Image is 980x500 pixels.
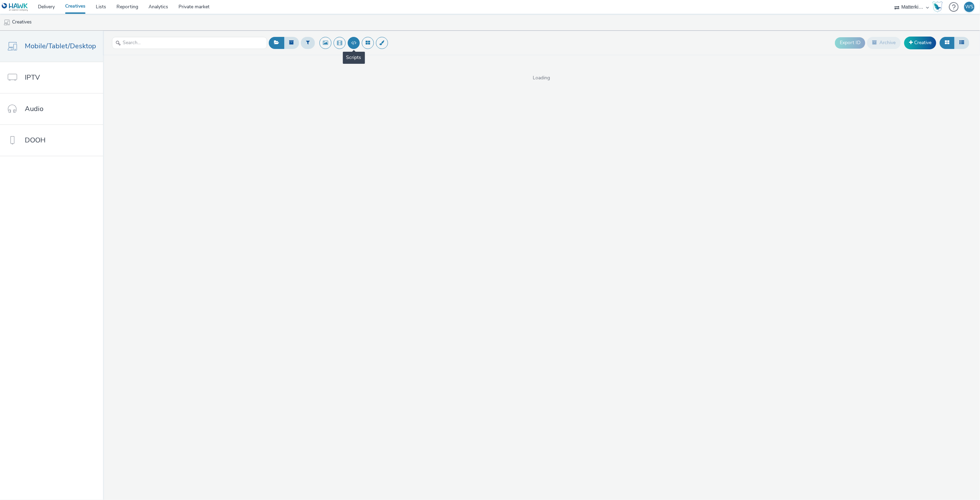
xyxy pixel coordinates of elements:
[940,37,955,49] button: Grid
[954,37,969,49] button: Table
[3,19,10,26] img: mobile
[965,2,973,12] div: WS
[904,37,936,49] a: Creative
[25,104,43,114] span: Audio
[835,37,865,48] button: Export ID
[25,72,40,82] span: IPTV
[25,135,45,145] span: DOOH
[2,3,28,11] img: undefined Logo
[112,37,267,49] input: Search...
[25,41,96,51] span: Mobile/Tablet/Desktop
[867,37,901,49] button: Archive
[932,1,946,12] a: Hawk Academy
[103,74,980,81] span: Loading
[932,1,943,12] img: Hawk Academy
